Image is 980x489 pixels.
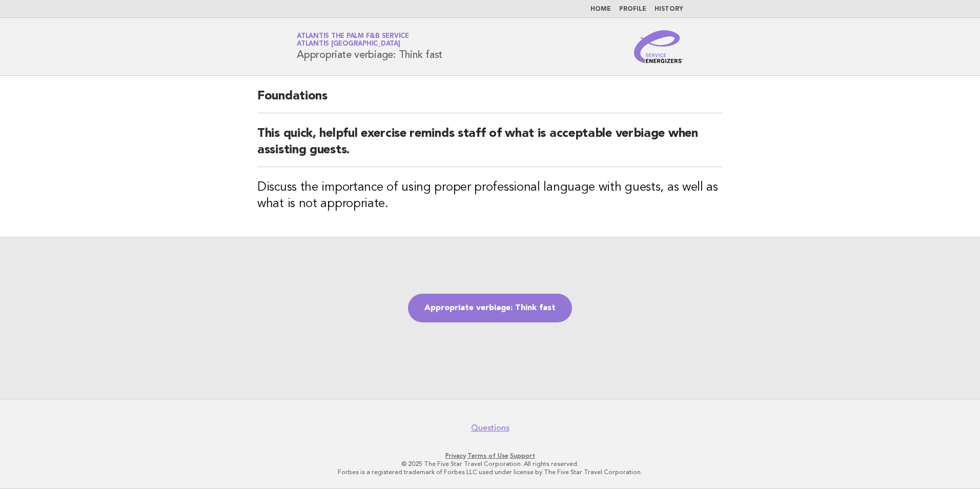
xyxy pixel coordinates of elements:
a: History [655,6,683,12]
a: Privacy [445,452,466,459]
img: Service Energizers [634,30,683,63]
a: Profile [619,6,646,12]
h1: Appropriate verbiage: Think fast [297,33,442,60]
a: Terms of Use [467,452,508,459]
p: © 2025 The Five Star Travel Corporation. All rights reserved. [176,460,804,468]
a: Atlantis the Palm F&B ServiceAtlantis [GEOGRAPHIC_DATA] [297,33,409,47]
p: Forbes is a registered trademark of Forbes LLC used under license by The Five Star Travel Corpora... [176,468,804,476]
span: Atlantis [GEOGRAPHIC_DATA] [297,41,400,48]
h2: Foundations [257,88,723,113]
p: · · [176,452,804,460]
a: Home [590,6,611,12]
h2: This quick, helpful exercise reminds staff of what is acceptable verbiage when assisting guests. [257,126,723,167]
a: Questions [471,423,509,433]
a: Support [510,452,535,459]
a: Appropriate verbiage: Think fast [408,294,572,322]
h3: Discuss the importance of using proper professional language with guests, as well as what is not ... [257,179,723,212]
